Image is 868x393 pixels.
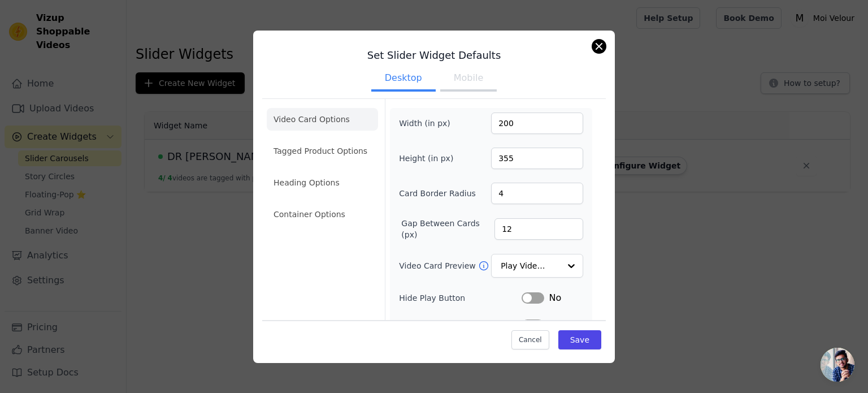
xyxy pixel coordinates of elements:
[549,318,561,332] span: No
[549,291,561,305] span: No
[592,40,606,53] button: Close modal
[399,260,478,271] label: Video Card Preview
[440,67,497,92] button: Mobile
[399,292,522,304] label: Hide Play Button
[267,140,378,162] li: Tagged Product Options
[401,218,494,240] label: Gap Between Cards (px)
[399,153,461,164] label: Height (in px)
[558,330,601,349] button: Save
[267,203,378,226] li: Container Options
[399,118,461,129] label: Width (in px)
[262,49,606,62] h3: Set Slider Widget Defaults
[371,67,436,92] button: Desktop
[821,348,854,382] a: Bate-papo aberto
[267,171,378,194] li: Heading Options
[267,108,378,131] li: Video Card Options
[511,330,549,349] button: Cancel
[399,188,476,199] label: Card Border Radius
[399,319,522,331] label: Hide Arrows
